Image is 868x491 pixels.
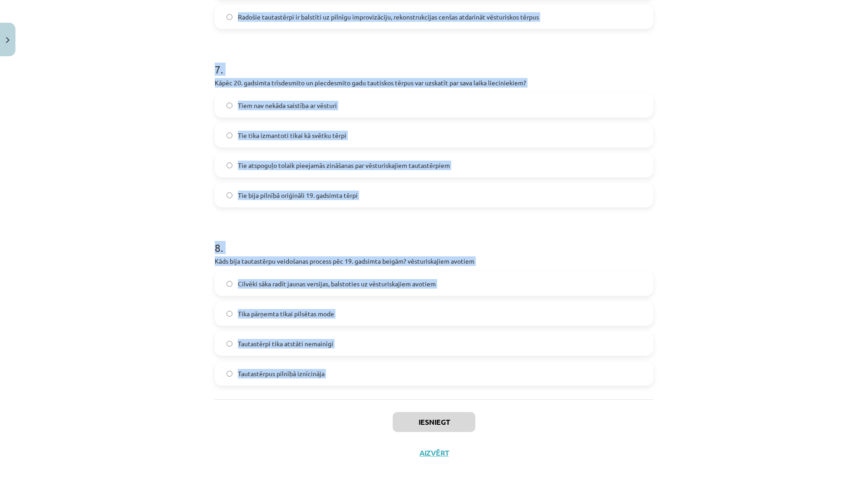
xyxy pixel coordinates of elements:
[227,341,232,347] input: Tautastērpi tika atstāti nemainīgi
[238,12,539,22] span: Radošie tautastērpi ir balstīti uz pilnīgu improvizāciju, rekonstrukcijas cenšas atdarināt vēstur...
[238,191,358,200] span: Tie bija pilnībā oriģināli 19. gadsimta tērpi
[227,192,232,198] input: Tie bija pilnībā oriģināli 19. gadsimta tērpi
[393,412,475,432] button: Iesniegt
[215,256,653,266] p: Kāds bija tautastērpu veidošanas process pēc 19. gadsimta beigām? vēsturiskajiem avotiem
[238,339,333,349] span: Tautastērpi tika atstāti nemainīgi
[238,101,337,110] span: Tiem nav nekāda saistība ar vēsturi
[238,131,346,140] span: Tie tika izmantoti tikai kā svētku tērpi
[238,369,325,378] span: Tautastērpus pilnībā iznīcināja
[238,279,436,289] span: Cilvēki sāka radīt jaunas versijas, balstoties uz vēsturiskajiem avotiem
[227,133,232,138] input: Tie tika izmantoti tikai kā svētku tērpi
[6,37,10,43] img: icon-close-lesson-0947bae3869378f0d4975bcd49f059093ad1ed9edebbc8119c70593378902aed.svg
[238,161,450,170] span: Tie atspoguļo tolaik pieejamās zināšanas par vēsturiskajiem tautastērpiem
[238,309,334,319] span: Tika pārņemta tikai pilsētas mode
[215,226,653,254] h1: 8 .
[215,47,653,75] h1: 7 .
[227,14,232,20] input: Radošie tautastērpi ir balstīti uz pilnīgu improvizāciju, rekonstrukcijas cenšas atdarināt vēstur...
[215,78,653,88] p: Kāpēc 20. gadsimta trīsdesmito un piecdesmito gadu tautiskos tērpus var uzskatīt par sava laika l...
[227,281,232,287] input: Cilvēki sāka radīt jaunas versijas, balstoties uz vēsturiskajiem avotiem
[227,371,232,377] input: Tautastērpus pilnībā iznīcināja
[227,162,232,168] input: Tie atspoguļo tolaik pieejamās zināšanas par vēsturiskajiem tautastērpiem
[227,311,232,317] input: Tika pārņemta tikai pilsētas mode
[417,448,451,457] button: Aizvērt
[227,103,232,108] input: Tiem nav nekāda saistība ar vēsturi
